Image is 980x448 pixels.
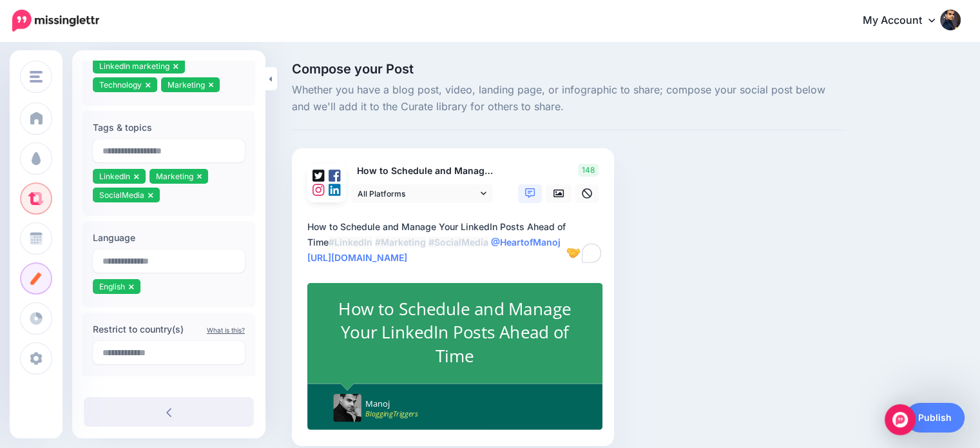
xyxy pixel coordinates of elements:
a: What is this? [207,326,245,334]
textarea: To enrich screen reader interactions, please activate Accessibility in Grammarly extension settings [307,219,604,266]
span: Compose your Post [292,63,846,75]
img: website_grey.svg [21,34,31,44]
span: English [99,282,125,291]
a: My Account [850,5,961,37]
div: How to Schedule and Manage Your LinkedIn Posts Ahead of Time [334,297,575,368]
a: All Platforms [351,184,493,203]
p: How to Schedule and Manage Your LinkedIn Posts Ahead of Time [351,164,494,179]
span: LinkedIn [99,171,130,181]
img: logo_orange.svg [21,21,31,31]
a: Publish [905,403,965,433]
div: v 4.0.25 [36,21,63,31]
label: Restrict to country(s) [93,322,245,337]
span: Whether you have a blog post, video, landing page, or infographic to share; compose your social p... [292,82,846,115]
div: Domain Overview [49,76,115,84]
span: 148 [578,164,599,177]
span: LinkedIn marketing [99,61,169,71]
label: Tags & topics [93,120,245,135]
span: Manoj [365,398,390,409]
span: Marketing [168,80,205,90]
span: BloggingTriggers [365,409,418,420]
div: Keywords by Traffic [142,76,217,84]
span: Technology [99,80,142,90]
img: tab_domain_overview_orange.svg [35,75,45,85]
img: Missinglettr [12,10,99,32]
span: All Platforms [358,187,477,200]
span: Marketing [156,171,193,181]
label: Language [93,230,245,246]
img: tab_keywords_by_traffic_grey.svg [128,75,139,85]
img: menu.png [30,71,43,83]
span: SocialMedia [99,190,144,200]
div: Open Intercom Messenger [885,404,916,435]
div: Domain: [DOMAIN_NAME] [34,34,142,44]
div: How to Schedule and Manage Your LinkedIn Posts Ahead of Time [307,219,604,266]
